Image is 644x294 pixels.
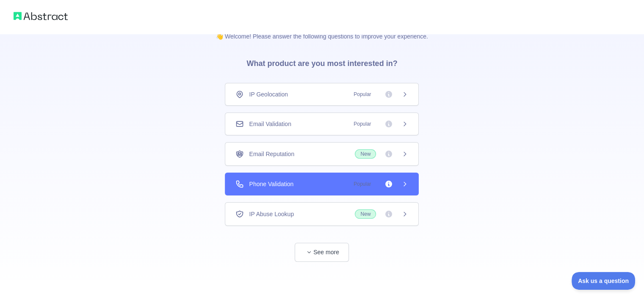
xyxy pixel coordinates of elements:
[348,90,376,99] span: Popular
[249,90,288,99] span: IP Geolocation
[249,210,294,218] span: IP Abuse Lookup
[355,209,376,219] span: New
[233,41,411,83] h3: What product are you most interested in?
[249,180,293,188] span: Phone Validation
[572,272,636,290] iframe: Toggle Customer Support
[295,243,349,262] button: See more
[348,120,376,128] span: Popular
[14,10,68,22] img: Abstract logo
[249,150,294,158] span: Email Reputation
[355,149,376,159] span: New
[348,180,376,188] span: Popular
[249,120,291,128] span: Email Validation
